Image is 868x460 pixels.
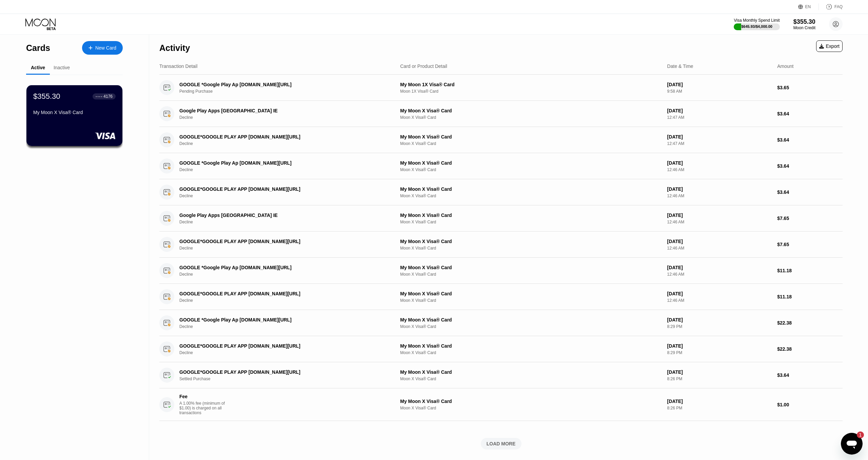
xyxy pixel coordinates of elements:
div: GOOGLE*GOOGLE PLAY APP [DOMAIN_NAME][URL]DeclineMy Moon X Visa® CardMoon X Visa® Card[DATE]12:46 ... [159,179,843,205]
div: Transaction Detail [159,63,197,69]
div: $355.30● ● ● ●4176My Moon X Visa® Card [26,85,122,146]
div: Decline [179,141,391,146]
div: $3.64 [777,189,843,195]
div: New Card [95,45,116,51]
div: GOOGLE*GOOGLE PLAY APP [DOMAIN_NAME][URL]DeclineMy Moon X Visa® CardMoon X Visa® Card[DATE]12:46 ... [159,232,843,258]
div: My Moon X Visa® Card [400,134,662,140]
div: [DATE] [667,160,772,166]
div: Visa Monthly Spend Limit$645.93/$4,000.00 [734,18,780,30]
div: $3.64 [777,372,843,378]
div: 12:46 AM [667,220,772,224]
div: Google Play Apps [GEOGRAPHIC_DATA] IE [179,213,376,218]
div: GOOGLE*GOOGLE PLAY APP [DOMAIN_NAME][URL]DeclineMy Moon X Visa® CardMoon X Visa® Card[DATE]12:46 ... [159,284,843,310]
div: Moon X Visa® Card [400,167,662,172]
div: [DATE] [667,186,772,192]
div: Moon X Visa® Card [400,115,662,120]
div: Export [819,43,840,49]
div: LOAD MORE [159,438,843,449]
div: My Moon X Visa® Card [400,369,662,375]
div: Moon X Visa® Card [400,324,662,329]
div: [DATE] [667,265,772,270]
div: My Moon X Visa® Card [400,213,662,218]
div: GOOGLE *Google Play Ap [DOMAIN_NAME][URL]DeclineMy Moon X Visa® CardMoon X Visa® Card[DATE]12:46 ... [159,258,843,284]
div: [DATE] [667,317,772,323]
div: 12:46 AM [667,167,772,172]
div: FAQ [819,3,843,10]
div: GOOGLE*GOOGLE PLAY APP [DOMAIN_NAME][URL] [179,239,376,244]
div: GOOGLE*GOOGLE PLAY APP [DOMAIN_NAME][URL] [179,369,376,375]
div: $355.30 [793,18,815,25]
div: [DATE] [667,213,772,218]
div: [DATE] [667,343,772,349]
div: Card or Product Detail [400,63,447,69]
div: Visa Monthly Spend Limit [734,18,780,23]
div: My Moon X Visa® Card [400,239,662,244]
div: $3.64 [777,111,843,116]
div: $3.64 [777,163,843,169]
div: GOOGLE*GOOGLE PLAY APP [DOMAIN_NAME][URL]Settled PurchaseMy Moon X Visa® CardMoon X Visa® Card[DA... [159,362,843,388]
div: Google Play Apps [GEOGRAPHIC_DATA] IE [179,108,376,113]
div: My Moon X Visa® Card [400,343,662,349]
div: GOOGLE*GOOGLE PLAY APP [DOMAIN_NAME][URL]DeclineMy Moon X Visa® CardMoon X Visa® Card[DATE]8:29 P... [159,336,843,362]
div: Decline [179,194,391,198]
div: Moon X Visa® Card [400,141,662,146]
div: My Moon 1X Visa® Card [400,82,662,87]
div: Settled Purchase [179,376,391,381]
div: My Moon X Visa® Card [33,110,116,115]
div: My Moon X Visa® Card [400,291,662,296]
div: Decline [179,220,391,224]
div: 4176 [103,94,113,99]
div: Moon X Visa® Card [400,406,662,410]
div: GOOGLE *Google Play Ap [DOMAIN_NAME][URL] [179,160,376,166]
div: Decline [179,324,391,329]
div: Decline [179,298,391,303]
div: [DATE] [667,108,772,113]
div: My Moon X Visa® Card [400,317,662,323]
div: Active [31,65,45,70]
div: 8:29 PM [667,324,772,329]
div: 12:46 AM [667,272,772,277]
div: Inactive [54,65,70,70]
div: GOOGLE *Google Play Ap [DOMAIN_NAME][URL] [179,82,376,87]
div: [DATE] [667,134,772,140]
div: Moon 1X Visa® Card [400,89,662,94]
div: Moon X Visa® Card [400,350,662,355]
div: ● ● ● ● [96,95,102,97]
div: $3.64 [777,137,843,143]
div: 8:26 PM [667,406,772,410]
div: Moon X Visa® Card [400,298,662,303]
div: Activity [159,43,190,53]
div: $7.65 [777,216,843,221]
div: Date & Time [667,63,693,69]
div: $7.65 [777,242,843,247]
div: Moon Credit [793,25,815,30]
div: $3.65 [777,85,843,90]
div: Decline [179,350,391,355]
div: GOOGLE *Google Play Ap [DOMAIN_NAME][URL]DeclineMy Moon X Visa® CardMoon X Visa® Card[DATE]12:46 ... [159,153,843,179]
div: 9:58 AM [667,89,772,94]
div: EN [798,3,819,10]
div: Decline [179,272,391,277]
div: $11.18 [777,294,843,299]
div: 12:46 AM [667,194,772,198]
div: GOOGLE*GOOGLE PLAY APP [DOMAIN_NAME][URL] [179,186,376,192]
div: GOOGLE *Google Play Ap [DOMAIN_NAME][URL] [179,317,376,323]
div: Fee [179,394,227,399]
div: Decline [179,167,391,172]
div: My Moon X Visa® Card [400,186,662,192]
div: Moon X Visa® Card [400,272,662,277]
div: [DATE] [667,82,772,87]
div: 12:47 AM [667,115,772,120]
div: $355.30 [33,92,60,101]
div: My Moon X Visa® Card [400,108,662,113]
div: $22.38 [777,320,843,326]
div: Google Play Apps [GEOGRAPHIC_DATA] IEDeclineMy Moon X Visa® CardMoon X Visa® Card[DATE]12:46 AM$7.65 [159,205,843,232]
div: My Moon X Visa® Card [400,399,662,404]
div: 12:46 AM [667,298,772,303]
div: GOOGLE *Google Play Ap [DOMAIN_NAME][URL]Pending PurchaseMy Moon 1X Visa® CardMoon 1X Visa® Card[... [159,75,843,101]
div: 12:47 AM [667,141,772,146]
div: GOOGLE*GOOGLE PLAY APP [DOMAIN_NAME][URL]DeclineMy Moon X Visa® CardMoon X Visa® Card[DATE]12:47 ... [159,127,843,153]
div: $355.30Moon Credit [793,18,815,30]
div: [DATE] [667,369,772,375]
div: New Card [82,41,123,55]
